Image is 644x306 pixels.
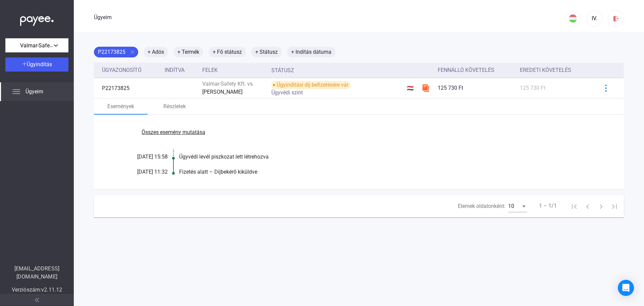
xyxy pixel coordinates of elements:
img: plus-white.svg [22,61,27,66]
font: Ügyazonosító [102,67,142,73]
button: Utolsó oldal [608,200,621,213]
font: Ügyvédi szint [271,89,303,96]
font: Fizetés alatt – Díjbekérő kiküldve [179,169,257,175]
font: P22173825 [102,85,129,91]
img: list.svg [12,88,20,96]
font: Ügyeim [94,14,112,20]
img: HU [569,14,577,23]
font: 🇭🇺 [407,85,414,91]
button: Első oldal [568,200,581,213]
font: Verziószám: [12,287,41,293]
button: HU [565,10,581,27]
font: + Termék [177,49,199,55]
font: [EMAIL_ADDRESS][DOMAIN_NAME] [14,265,59,280]
div: Ügyazonosító [102,66,159,74]
button: Következő oldal [594,200,608,213]
div: Eredeti követelés [520,66,590,74]
font: 125 730 Ft [438,85,463,91]
font: [DATE] 15:58 [137,154,168,160]
font: 125 730 Ft [520,85,545,91]
font: 10 [508,203,514,209]
button: IV. [586,10,602,27]
mat-select: Elemek oldalonként: [508,202,527,210]
font: + Adós [148,49,164,55]
font: IV. [592,15,597,21]
font: Események [107,103,134,110]
font: Részletek [163,103,186,110]
button: kijelentkezés-piros [608,10,624,27]
img: kékebb [602,85,609,92]
font: Ügyindítás [27,61,52,68]
button: kékebb [599,81,613,95]
font: Fennálló követelés [438,67,494,73]
font: Valmar-Safety Kft. [20,42,64,49]
font: 1 – 1/1 [539,203,557,209]
font: Indítva [165,67,184,73]
div: Intercom Messenger megnyitása [618,280,634,296]
font: Ügyvédi levél piszkozat lett létrehozva [179,154,269,160]
button: Ügyindítás [5,57,68,72]
font: Ügyeim [25,88,43,95]
font: + Státusz [255,49,278,55]
img: arrow-double-left-grey.svg [35,298,39,302]
button: Előző oldal [581,200,594,213]
img: szamlazzhu-mini [422,84,430,92]
img: white-payee-white-dot.svg [20,12,54,26]
font: Valmar-Safety Kft. vs. [202,81,254,87]
div: Indítva [165,66,197,74]
font: Státusz [271,67,294,74]
font: + Indítás dátuma [291,49,331,55]
font: [DATE] 11:32 [137,169,168,175]
font: [PERSON_NAME] [202,89,243,95]
div: Fennálló követelés [438,66,515,74]
font: v2.11.12 [41,287,62,293]
img: kijelentkezés-piros [612,15,620,22]
font: Elemek oldalonként: [458,203,505,209]
font: + Fő státusz [213,49,242,55]
font: Felek [202,67,218,73]
font: Ügyindítási díj befizetésére vár [277,82,348,88]
button: Valmar-Safety Kft. [5,38,68,52]
font: P22173825 [98,49,125,55]
font: Eredeti követelés [520,67,571,73]
font: Összes esemény mutatása [142,129,205,135]
div: Felek [202,66,266,74]
mat-icon: close [129,49,136,55]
